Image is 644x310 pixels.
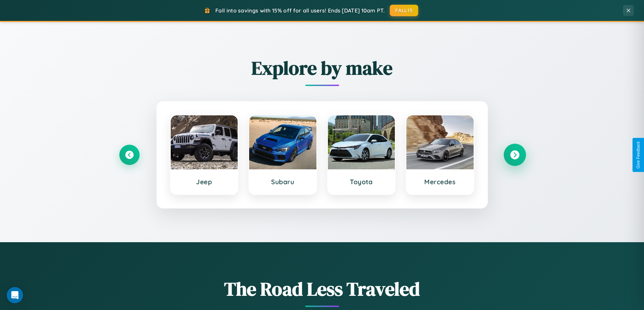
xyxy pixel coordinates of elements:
[636,141,641,169] div: Give Feedback
[119,55,525,81] h2: Explore by make
[7,287,23,303] div: Open Intercom Messenger
[335,178,388,186] h3: Toyota
[256,178,310,186] h3: Subaru
[177,178,231,186] h3: Jeep
[215,7,385,14] span: Fall into savings with 15% off for all users! Ends [DATE] 10am PT.
[413,178,467,186] h3: Mercedes
[390,5,418,16] button: FALL15
[119,276,525,302] h1: The Road Less Traveled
